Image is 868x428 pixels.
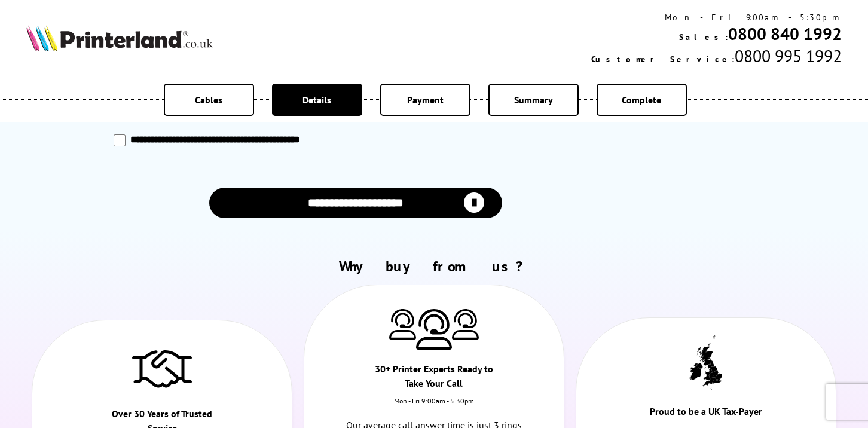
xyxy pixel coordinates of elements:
span: Details [302,94,331,106]
span: Summary [514,94,553,106]
span: 0800 995 1992 [735,45,842,67]
h2: Why buy from us? [26,257,842,276]
span: Payment [407,94,444,106]
img: Printer Experts [389,309,416,340]
img: UK tax payer [689,335,722,390]
span: Customer Service: [591,54,735,65]
div: Mon - Fri 9:00am - 5:30pm [591,12,842,23]
img: Trusted Service [132,344,192,392]
span: Cables [195,94,222,106]
img: Printerland Logo [26,25,213,51]
span: Complete [622,94,661,106]
a: 0800 840 1992 [728,23,842,45]
div: Mon - Fri 9:00am - 5.30pm [304,396,564,417]
img: Printer Experts [452,309,479,340]
div: Proud to be a UK Tax-Payer [641,404,771,424]
span: Sales: [679,32,728,42]
img: Printer Experts [416,309,452,350]
div: 30+ Printer Experts Ready to Take Your Call [369,362,499,396]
